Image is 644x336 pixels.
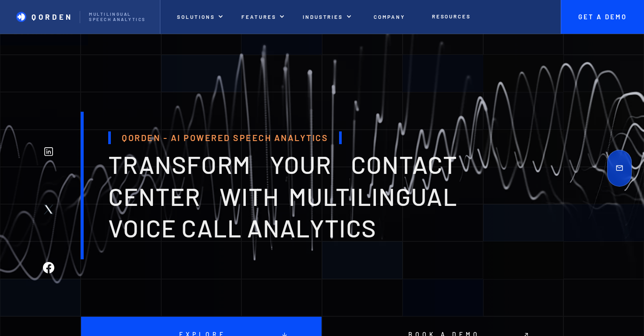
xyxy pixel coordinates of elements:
[108,131,342,144] h1: Qorden - AI Powered Speech Analytics
[43,262,54,273] img: Facebook
[43,204,54,215] img: Twitter
[89,12,150,22] p: Multilingual Speech analytics
[32,12,73,21] p: Qorden
[43,146,54,157] img: Linkedin
[570,13,635,21] p: Get A Demo
[177,14,215,20] p: Solutions
[241,14,276,20] p: features
[432,13,471,19] p: Resources
[374,14,405,20] p: Company
[108,149,457,243] span: transform your contact center with multilingual voice Call analytics
[303,14,343,20] p: INDUSTRIES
